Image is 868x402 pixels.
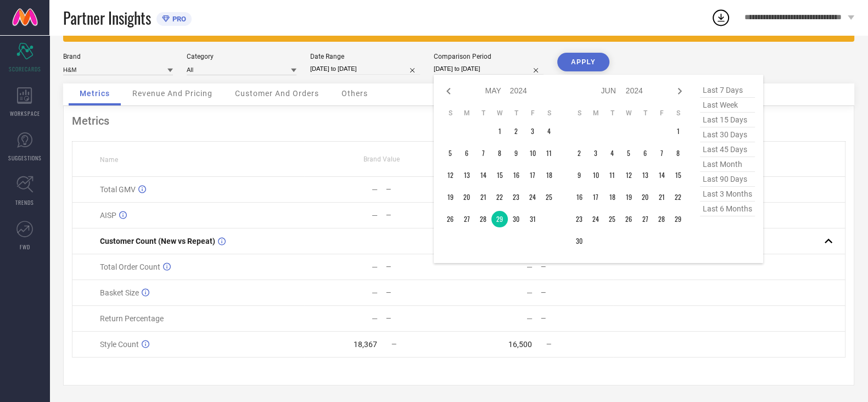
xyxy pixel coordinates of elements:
span: SUGGESTIONS [8,154,42,162]
td: Thu Jun 06 2024 [637,145,653,161]
td: Tue Jun 25 2024 [604,211,620,227]
th: Tuesday [604,109,620,118]
span: last 7 days [700,83,755,98]
td: Fri May 03 2024 [524,123,541,139]
td: Sun Jun 23 2024 [571,211,587,227]
div: — [372,263,378,271]
div: — [541,263,613,271]
th: Sunday [442,109,458,118]
div: — [541,289,613,297]
td: Sun Jun 30 2024 [571,233,587,249]
td: Wed Jun 26 2024 [620,211,637,227]
td: Sun Jun 16 2024 [571,189,587,205]
td: Wed May 22 2024 [491,189,508,205]
td: Fri Jun 07 2024 [653,145,670,161]
th: Saturday [541,109,557,118]
span: Return Percentage [100,314,164,323]
th: Wednesday [491,109,508,118]
td: Tue May 28 2024 [475,211,491,227]
td: Mon May 20 2024 [458,189,475,205]
td: Wed May 29 2024 [491,211,508,227]
td: Wed Jun 12 2024 [620,167,637,183]
button: APPLY [557,53,609,71]
td: Tue Jun 04 2024 [604,145,620,161]
div: — [527,263,533,271]
th: Friday [653,109,670,118]
span: — [391,340,396,348]
div: Open download list [711,8,731,27]
span: Partner Insights [63,7,151,29]
span: last 30 days [700,127,755,142]
div: — [386,289,458,297]
th: Friday [524,109,541,118]
td: Thu Jun 27 2024 [637,211,653,227]
td: Thu May 02 2024 [508,123,524,139]
td: Wed May 15 2024 [491,167,508,183]
td: Fri Jun 14 2024 [653,167,670,183]
div: — [386,211,458,219]
span: WORKSPACE [10,109,40,118]
td: Sun May 05 2024 [442,145,458,161]
span: Brand Value [363,155,400,163]
td: Fri Jun 28 2024 [653,211,670,227]
td: Tue May 21 2024 [475,189,491,205]
span: last 45 days [700,142,755,157]
div: — [527,288,533,297]
td: Mon May 06 2024 [458,145,475,161]
td: Sat Jun 29 2024 [670,211,686,227]
td: Wed Jun 19 2024 [620,189,637,205]
th: Sunday [571,109,587,118]
span: Others [341,89,368,98]
th: Thursday [637,109,653,118]
td: Mon Jun 17 2024 [587,189,604,205]
span: Total GMV [100,185,136,194]
td: Thu May 30 2024 [508,211,524,227]
td: Sat Jun 15 2024 [670,167,686,183]
div: Next month [673,85,686,98]
span: FWD [20,243,30,251]
td: Thu May 23 2024 [508,189,524,205]
span: TRENDS [15,198,34,206]
input: Select date range [310,63,420,75]
span: SCORECARDS [9,65,41,73]
span: last 15 days [700,113,755,127]
div: Date Range [310,53,420,60]
span: last 90 days [700,172,755,187]
div: — [372,211,378,220]
td: Sat May 18 2024 [541,167,557,183]
span: Customer And Orders [235,89,319,98]
td: Thu May 16 2024 [508,167,524,183]
td: Sun May 19 2024 [442,189,458,205]
span: Revenue And Pricing [132,89,212,98]
span: — [546,340,551,348]
div: Category [187,53,296,60]
div: — [372,288,378,297]
div: — [386,263,458,271]
span: Style Count [100,340,139,349]
td: Sun Jun 02 2024 [571,145,587,161]
td: Sat May 11 2024 [541,145,557,161]
span: Basket Size [100,288,139,297]
td: Sat Jun 08 2024 [670,145,686,161]
span: last week [700,98,755,113]
td: Mon Jun 03 2024 [587,145,604,161]
span: AISP [100,211,116,220]
td: Sat May 25 2024 [541,189,557,205]
td: Wed Jun 05 2024 [620,145,637,161]
td: Sat Jun 01 2024 [670,123,686,139]
td: Sat May 04 2024 [541,123,557,139]
td: Tue Jun 11 2024 [604,167,620,183]
div: Metrics [72,114,845,127]
div: — [372,185,378,194]
th: Tuesday [475,109,491,118]
div: 16,500 [508,340,532,349]
td: Mon May 13 2024 [458,167,475,183]
td: Fri May 17 2024 [524,167,541,183]
span: Name [100,156,118,164]
td: Wed May 01 2024 [491,123,508,139]
div: Comparison Period [434,53,544,60]
td: Tue Jun 18 2024 [604,189,620,205]
td: Tue May 14 2024 [475,167,491,183]
td: Sun May 26 2024 [442,211,458,227]
td: Fri Jun 21 2024 [653,189,670,205]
